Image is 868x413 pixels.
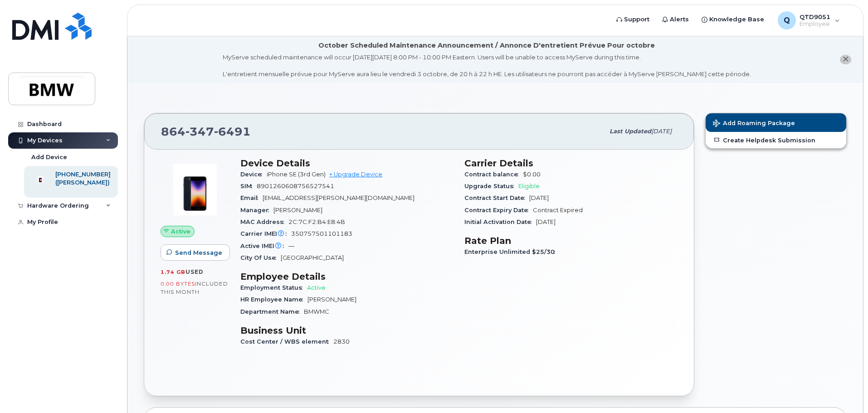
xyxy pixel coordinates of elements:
[267,171,326,178] span: iPhone SE (3rd Gen)
[161,280,228,295] span: included this month
[240,296,307,303] span: HR Employee Name
[171,227,190,236] span: Active
[240,183,257,189] span: SIM
[610,128,651,135] span: Last updated
[518,183,540,189] span: Eligible
[291,230,352,237] span: 350757501101183
[829,374,861,406] iframe: Messenger Launcher
[257,183,334,189] span: 8901260608756527541
[464,207,533,214] span: Contract Expiry Date
[240,230,291,237] span: Carrier IMEI
[307,284,326,291] span: Active
[161,281,195,287] span: 0.00 Bytes
[523,171,541,178] span: $0.00
[185,125,214,138] span: 347
[240,194,263,201] span: Email
[263,194,414,201] span: [EMAIL_ADDRESS][PERSON_NAME][DOMAIN_NAME]
[240,325,454,336] h3: Business Unit
[536,219,556,225] span: [DATE]
[529,194,549,201] span: [DATE]
[223,53,751,78] div: MyServe scheduled maintenance will occur [DATE][DATE] 8:00 PM - 10:00 PM Eastern. Users will be u...
[464,194,529,201] span: Contract Start Date
[333,338,350,345] span: 2830
[304,308,329,315] span: BMWMC
[214,125,251,138] span: 6491
[281,254,344,261] span: [GEOGRAPHIC_DATA]
[161,269,185,275] span: 1.74 GB
[533,207,583,214] span: Contract Expired
[464,183,518,189] span: Upgrade Status
[240,271,454,282] h3: Employee Details
[240,207,273,214] span: Manager
[464,171,523,178] span: Contract balance
[240,308,304,315] span: Department Name
[840,55,851,64] button: close notification
[706,113,846,132] button: Add Roaming Package
[464,219,536,225] span: Initial Activation Date
[240,254,281,261] span: City Of Use
[318,41,655,50] div: October Scheduled Maintenance Announcement / Annonce D'entretient Prévue Pour octobre
[706,132,846,148] a: Create Helpdesk Submission
[288,219,345,225] span: 2C:7C:F2:B4:E8:4B
[464,235,678,246] h3: Rate Plan
[161,244,230,261] button: Send Message
[240,158,454,169] h3: Device Details
[713,120,795,128] span: Add Roaming Package
[240,171,267,178] span: Device
[273,207,322,214] span: [PERSON_NAME]
[175,248,222,257] span: Send Message
[240,284,307,291] span: Employment Status
[240,243,288,249] span: Active IMEI
[288,243,294,249] span: —
[307,296,356,303] span: [PERSON_NAME]
[168,162,222,217] img: image20231002-3703462-1angbar.jpeg
[651,128,672,135] span: [DATE]
[240,338,333,345] span: Cost Center / WBS element
[185,268,204,275] span: used
[240,219,288,225] span: MAC Address
[464,158,678,169] h3: Carrier Details
[464,248,560,255] span: Enterprise Unlimited $25/30
[161,125,251,138] span: 864
[329,171,382,178] a: + Upgrade Device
